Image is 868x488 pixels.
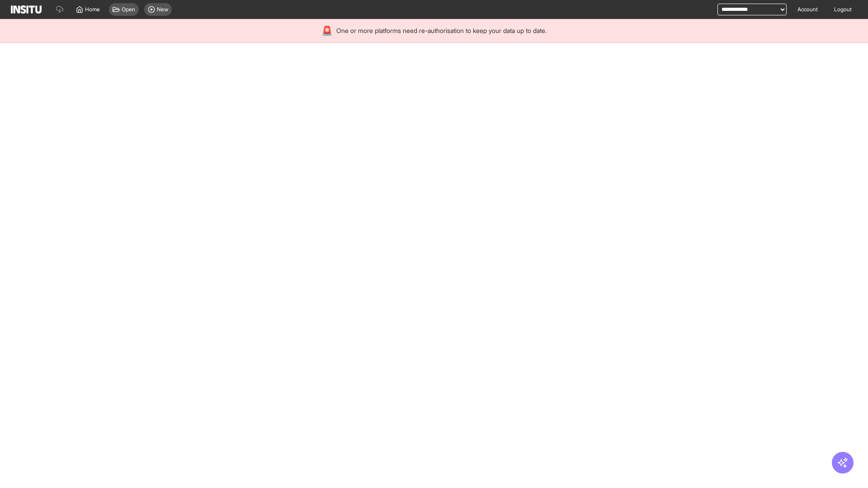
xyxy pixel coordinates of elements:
[321,24,333,37] div: 🚨
[122,6,135,13] span: Open
[11,5,42,14] img: Logo
[336,26,547,35] span: One or more platforms need re-authorisation to keep your data up to date.
[157,6,168,13] span: New
[85,6,100,13] span: Home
